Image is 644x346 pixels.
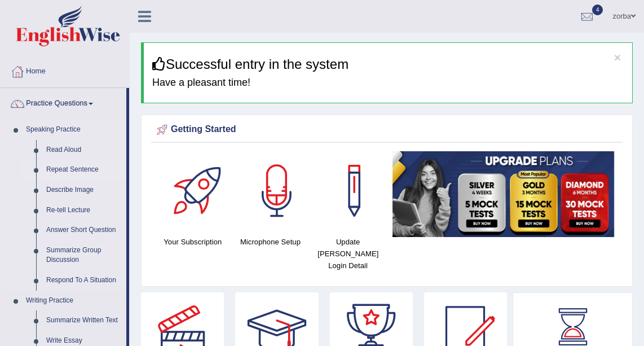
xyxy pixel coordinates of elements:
[41,180,126,200] a: Describe Image
[41,240,126,270] a: Summarize Group Discussion
[41,310,126,331] a: Summarize Written Text
[41,200,126,221] a: Re-tell Lecture
[21,291,126,311] a: Writing Practice
[41,140,126,160] a: Read Aloud
[41,220,126,240] a: Answer Short Question
[21,120,126,140] a: Speaking Practice
[315,236,381,271] h4: Update [PERSON_NAME] Login Detail
[392,151,614,237] img: small5.jpg
[1,88,126,116] a: Practice Questions
[41,270,126,291] a: Respond To A Situation
[41,160,126,180] a: Repeat Sentence
[160,236,226,248] h4: Your Subscription
[592,5,603,15] span: 4
[237,236,304,248] h4: Microphone Setup
[614,51,621,63] button: ×
[152,57,624,72] h3: Successful entry in the system
[1,56,129,84] a: Home
[152,77,624,89] h4: Have a pleasant time!
[154,121,620,138] div: Getting Started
